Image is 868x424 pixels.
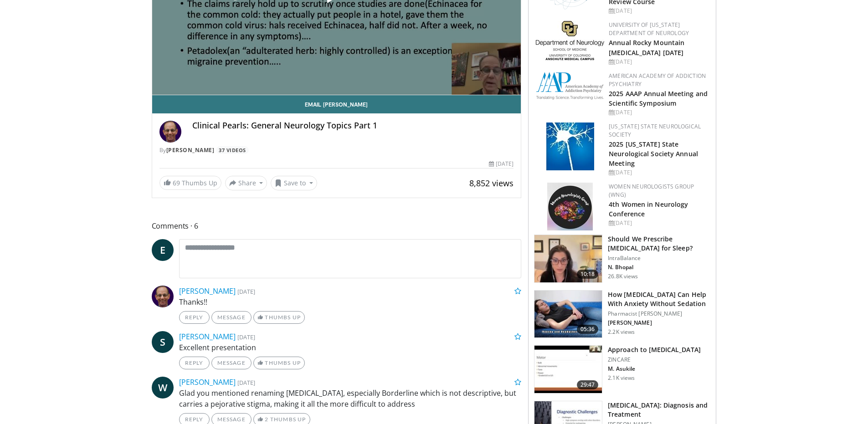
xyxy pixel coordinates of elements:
[534,235,710,283] a: 10:18 Should We Prescribe [MEDICAL_DATA] for Sleep? IntraBalance N. Bhopal 26.8K views
[609,58,709,66] div: [DATE]
[577,270,599,279] span: 10:18
[152,331,174,353] a: S
[577,380,599,389] span: 29:47
[166,146,215,154] a: [PERSON_NAME]
[534,291,602,338] img: 7bfe4765-2bdb-4a7e-8d24-83e30517bd33.150x105_q85_crop-smart_upscale.jpg
[609,89,708,107] a: 2025 AAAP Annual Meeting and Scientific Symposium
[609,108,709,117] div: [DATE]
[536,21,604,60] img: e56d7f87-1f02-478c-a66d-da6d5fbe2e7d.jpg.150x105_q85_autocrop_double_scale_upscale_version-0.2.jpg
[609,72,706,88] a: American Academy of Addiction Psychiatry
[609,219,709,227] div: [DATE]
[608,374,635,382] p: 2.1K views
[152,286,174,307] img: Avatar
[608,365,701,373] p: M. Asukile
[534,290,710,338] a: 05:36 How [MEDICAL_DATA] Can Help With Anxiety Without Sedation Pharmacist [PERSON_NAME] [PERSON_...
[179,286,236,296] a: [PERSON_NAME]
[173,179,180,187] span: 69
[211,357,252,369] a: Message
[469,178,514,189] span: 8,852 views
[608,290,710,308] h3: How [MEDICAL_DATA] Can Help With Anxiety Without Sedation
[546,123,594,170] img: acd9fda7-b660-4062-a2ed-b14b2bb56add.webp.150x105_q85_autocrop_double_scale_upscale_version-0.2.jpg
[179,388,522,409] p: Glad you mentioned renaming [MEDICAL_DATA], especially Borderline which is not descriptive, but c...
[577,325,599,334] span: 05:36
[609,38,684,56] a: Annual Rocky Mountain [MEDICAL_DATA] [DATE]
[609,21,689,37] a: University of [US_STATE] Department of Neurology
[152,377,174,398] a: W
[216,146,249,154] a: 37 Videos
[179,342,522,353] p: Excellent presentation
[265,416,268,423] span: 2
[608,345,701,354] h3: Approach to [MEDICAL_DATA]
[609,169,709,177] div: [DATE]
[489,160,514,168] div: [DATE]
[159,121,181,143] img: Avatar
[609,183,694,199] a: Women Neurologists Group (WNG)
[179,332,236,342] a: [PERSON_NAME]
[179,296,522,307] p: Thanks!!
[271,176,317,190] button: Save to
[211,311,252,324] a: Message
[179,357,210,369] a: Reply
[609,123,701,138] a: [US_STATE] State Neurological Society
[152,220,522,232] span: Comments 6
[608,273,638,280] p: 26.8K views
[536,72,604,100] img: f7c290de-70ae-47e0-9ae1-04035161c232.png.150x105_q85_autocrop_double_scale_upscale_version-0.2.png
[608,401,710,419] h3: [MEDICAL_DATA]: Diagnosis and Treatment
[159,176,221,190] a: 69 Thumbs Up
[547,183,593,230] img: 14d901f6-3e3b-40ba-bcee-b65699228850.jpg.150x105_q85_autocrop_double_scale_upscale_version-0.2.jpg
[534,345,710,393] a: 29:47 Approach to [MEDICAL_DATA] ZINCARE M. Asukile 2.1K views
[179,377,236,387] a: [PERSON_NAME]
[253,311,305,324] a: Thumbs Up
[225,176,267,190] button: Share
[534,346,602,393] img: fcd6c3de-c53d-4e5a-8237-fccb6a3fbc58.150x105_q85_crop-smart_upscale.jpg
[608,264,710,271] p: N. Bhopal
[237,287,255,296] small: [DATE]
[609,140,698,168] a: 2025 [US_STATE] State Neurological Society Annual Meeting
[534,235,602,282] img: f7087805-6d6d-4f4e-b7c8-917543aa9d8d.150x105_q85_crop-smart_upscale.jpg
[608,356,701,363] p: ZINCARE
[609,200,688,218] a: 4th Women in Neurology Conference
[609,7,709,15] div: [DATE]
[608,255,710,262] p: IntraBalance
[159,146,514,154] div: By
[608,310,710,317] p: Pharmacist [PERSON_NAME]
[608,319,710,327] p: [PERSON_NAME]
[608,328,635,336] p: 2.2K views
[152,239,174,261] a: E
[237,378,255,387] small: [DATE]
[192,121,514,131] h4: Clinical Pearls: General Neurology Topics Part 1
[152,95,521,113] a: Email [PERSON_NAME]
[179,311,210,324] a: Reply
[608,235,710,253] h3: Should We Prescribe [MEDICAL_DATA] for Sleep?
[237,333,255,341] small: [DATE]
[253,357,305,369] a: Thumbs Up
